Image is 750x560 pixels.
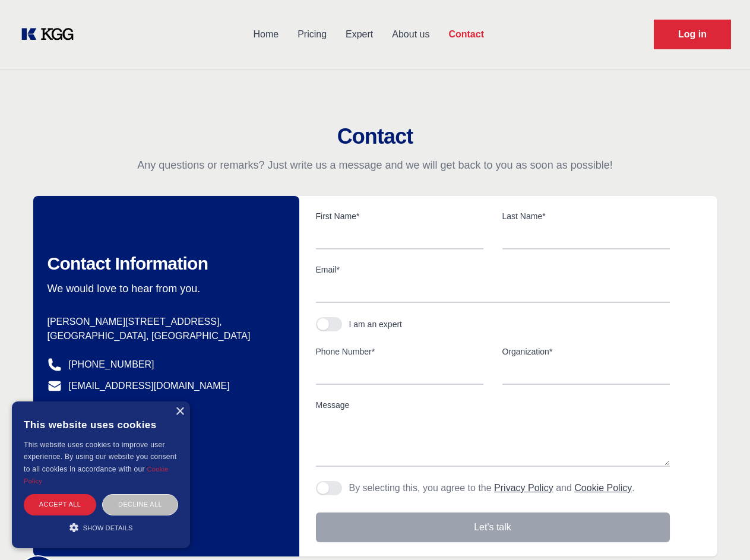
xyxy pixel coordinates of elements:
label: Last Name* [502,210,670,222]
label: Email* [316,264,670,276]
div: I am an expert [349,318,403,330]
label: Message [316,399,670,411]
a: [EMAIL_ADDRESS][DOMAIN_NAME] [69,379,230,393]
a: About us [382,19,439,50]
p: [PERSON_NAME][STREET_ADDRESS], [48,315,280,329]
h2: Contact Information [48,253,280,274]
a: Expert [336,19,382,50]
button: Let's talk [316,512,670,542]
div: This website uses cookies [24,410,178,439]
p: By selecting this, you agree to the and . [349,481,635,495]
p: We would love to hear from you. [48,281,280,296]
div: Decline all [102,494,178,515]
label: Phone Number* [316,346,483,357]
a: KOL Knowledge Platform: Talk to Key External Experts (KEE) [19,25,83,44]
a: Cookie Policy [574,483,632,493]
div: Show details [24,521,178,533]
a: Cookie Policy [24,466,169,485]
label: First Name* [316,210,483,222]
span: This website uses cookies to improve user experience. By using our website you consent to all coo... [24,441,176,473]
a: Home [243,19,288,50]
span: Show details [83,524,133,531]
h2: Contact [14,125,736,148]
a: Contact [439,19,493,50]
a: Pricing [288,19,336,50]
p: [GEOGRAPHIC_DATA], [GEOGRAPHIC_DATA] [48,329,280,343]
a: [PHONE_NUMBER] [69,357,154,372]
div: Accept all [24,494,96,515]
a: Privacy Policy [494,483,553,493]
label: Organization* [502,346,670,357]
a: @knowledgegategroup [48,400,166,415]
a: Request Demo [654,20,731,49]
div: Close [175,407,184,416]
iframe: Chat Widget [691,503,750,560]
p: Any questions or remarks? Just write us a message and we will get back to you as soon as possible! [14,158,736,172]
